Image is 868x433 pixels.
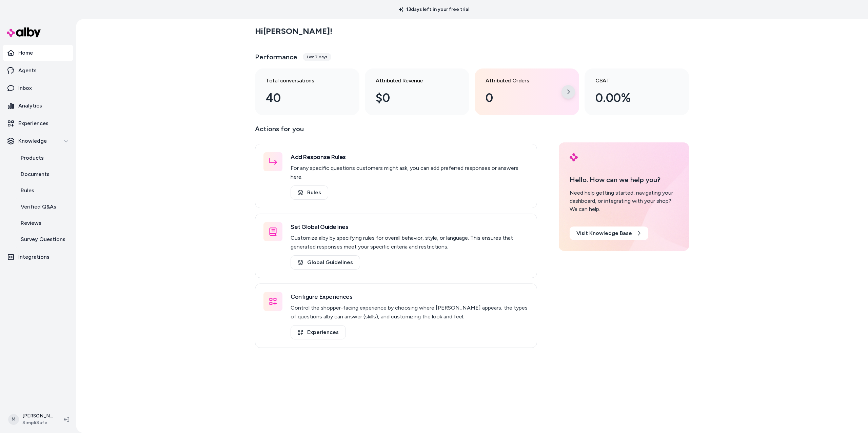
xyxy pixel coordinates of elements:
[14,166,73,182] a: Documents
[475,68,579,115] a: Attributed Orders 0
[7,27,41,37] img: alby Logo
[22,413,53,419] p: [PERSON_NAME]
[376,89,448,107] div: $0
[255,26,332,36] h2: Hi [PERSON_NAME] !
[21,170,50,178] p: Documents
[291,292,529,301] h3: Configure Experiences
[14,199,73,215] a: Verified Q&As
[18,119,48,127] p: Experiences
[266,77,338,85] h3: Total conversations
[21,154,44,162] p: Products
[18,84,32,92] p: Inbox
[291,222,529,232] h3: Set Global Guidelines
[3,45,73,61] a: Home
[395,6,473,13] p: 13 days left in your free trial
[291,234,529,251] p: Customize alby by specifying rules for overall behavior, style, or language. This ensures that ge...
[595,89,667,107] div: 0.00%
[21,203,56,211] p: Verified Q&As
[266,89,338,107] div: 40
[3,249,73,265] a: Integrations
[570,153,578,161] img: alby Logo
[365,68,469,115] a: Attributed Revenue $0
[255,68,359,115] a: Total conversations 40
[376,77,448,85] h3: Attributed Revenue
[486,77,557,85] h3: Attributed Orders
[21,186,34,195] p: Rules
[18,253,50,261] p: Integrations
[14,182,73,199] a: Rules
[570,189,678,213] div: Need help getting started, navigating your dashboard, or integrating with your shop? We can help.
[291,152,529,162] h3: Add Response Rules
[486,89,557,107] div: 0
[291,185,328,200] a: Rules
[3,98,73,114] a: Analytics
[21,235,65,243] p: Survey Questions
[21,219,41,227] p: Reviews
[570,175,678,185] p: Hello. How can we help you?
[291,255,360,270] a: Global Guidelines
[18,66,37,75] p: Agents
[570,227,648,240] a: Visit Knowledge Base
[3,133,73,149] button: Knowledge
[14,231,73,248] a: Survey Questions
[291,164,529,181] p: For any specific questions customers might ask, you can add preferred responses or answers here.
[255,52,297,62] h3: Performance
[8,414,19,425] span: M
[14,215,73,231] a: Reviews
[3,62,73,79] a: Agents
[303,53,331,61] div: Last 7 days
[18,49,33,57] p: Home
[585,68,689,115] a: CSAT 0.00%
[291,303,529,321] p: Control the shopper-facing experience by choosing where [PERSON_NAME] appears, the types of quest...
[3,115,73,132] a: Experiences
[14,150,73,166] a: Products
[18,137,47,145] p: Knowledge
[291,325,346,339] a: Experiences
[22,419,53,426] span: SimpliSafe
[595,77,667,85] h3: CSAT
[3,80,73,96] a: Inbox
[18,102,42,110] p: Analytics
[255,123,537,140] p: Actions for you
[4,409,58,430] button: M[PERSON_NAME]SimpliSafe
